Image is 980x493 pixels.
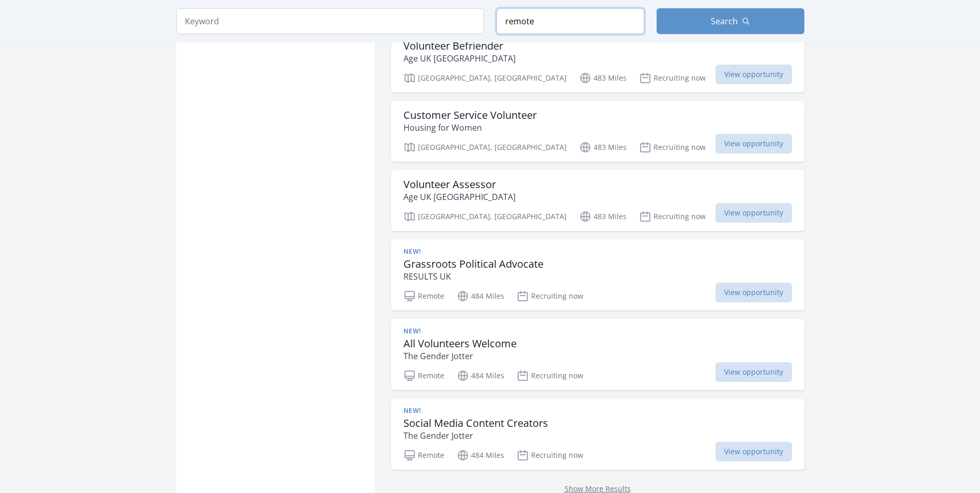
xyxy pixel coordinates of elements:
[639,72,706,84] p: Recruiting now
[403,109,537,121] h3: Customer Service Volunteer
[457,290,504,302] p: 484 Miles
[391,32,804,93] a: Volunteer Befriender Age UK [GEOGRAPHIC_DATA] [GEOGRAPHIC_DATA], [GEOGRAPHIC_DATA] 483 Miles Recr...
[403,258,543,270] h3: Grassroots Political Advocate
[403,52,516,65] p: Age UK [GEOGRAPHIC_DATA]
[403,210,567,223] p: [GEOGRAPHIC_DATA], [GEOGRAPHIC_DATA]
[391,239,804,311] a: New! Grassroots Political Advocate RESULTS UK Remote 484 Miles Recruiting now View opportunity
[403,248,421,256] span: New!
[715,65,792,84] span: View opportunity
[403,407,421,415] span: New!
[403,350,517,362] p: The Gender Jotter
[579,210,627,223] p: 483 Miles
[403,449,444,461] p: Remote
[517,369,583,382] p: Recruiting now
[403,40,516,52] h3: Volunteer Befriender
[403,417,548,429] h3: Social Media Content Creators
[496,8,644,34] input: Location
[657,8,804,34] button: Search
[403,72,567,84] p: [GEOGRAPHIC_DATA], [GEOGRAPHIC_DATA]
[457,449,504,461] p: 484 Miles
[711,15,738,27] span: Search
[457,369,504,382] p: 484 Miles
[715,134,792,153] span: View opportunity
[391,319,804,390] a: New! All Volunteers Welcome The Gender Jotter Remote 484 Miles Recruiting now View opportunity
[403,369,444,382] p: Remote
[391,170,804,231] a: Volunteer Assessor Age UK [GEOGRAPHIC_DATA] [GEOGRAPHIC_DATA], [GEOGRAPHIC_DATA] 483 Miles Recrui...
[403,327,421,335] span: New!
[639,141,706,153] p: Recruiting now
[517,449,583,461] p: Recruiting now
[403,337,517,350] h3: All Volunteers Welcome
[715,362,792,382] span: View opportunity
[403,141,567,153] p: [GEOGRAPHIC_DATA], [GEOGRAPHIC_DATA]
[176,8,484,34] input: Keyword
[715,442,792,461] span: View opportunity
[715,203,792,223] span: View opportunity
[639,210,706,223] p: Recruiting now
[517,290,583,302] p: Recruiting now
[579,72,627,84] p: 483 Miles
[403,178,516,191] h3: Volunteer Assessor
[403,270,543,283] p: RESULTS UK
[403,121,537,134] p: Housing for Women
[403,429,548,442] p: The Gender Jotter
[579,141,627,153] p: 483 Miles
[391,101,804,162] a: Customer Service Volunteer Housing for Women [GEOGRAPHIC_DATA], [GEOGRAPHIC_DATA] 483 Miles Recru...
[403,290,444,302] p: Remote
[391,398,804,470] a: New! Social Media Content Creators The Gender Jotter Remote 484 Miles Recruiting now View opportu...
[403,191,516,203] p: Age UK [GEOGRAPHIC_DATA]
[715,283,792,302] span: View opportunity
